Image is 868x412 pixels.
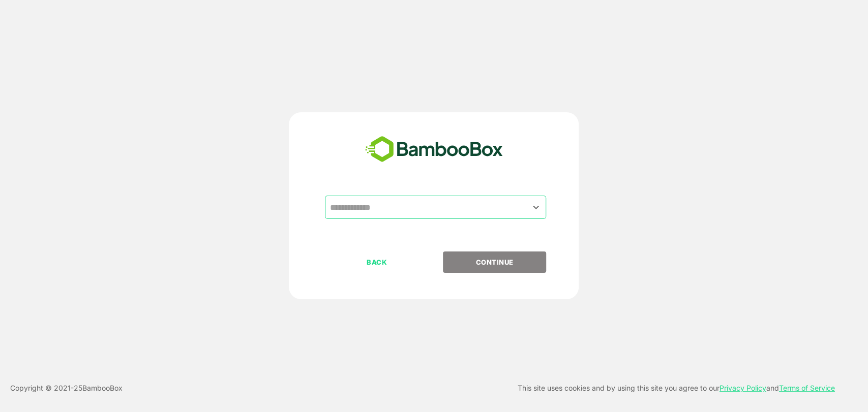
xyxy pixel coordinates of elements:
[529,200,543,214] button: Open
[360,133,508,166] img: bamboobox
[443,251,546,273] button: CONTINUE
[720,384,766,392] a: Privacy Policy
[779,384,835,392] a: Terms of Service
[10,382,123,394] p: Copyright © 2021- 25 BambooBox
[444,257,546,268] p: CONTINUE
[326,257,428,268] p: BACK
[325,251,428,273] button: BACK
[518,382,835,394] p: This site uses cookies and by using this site you agree to our and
